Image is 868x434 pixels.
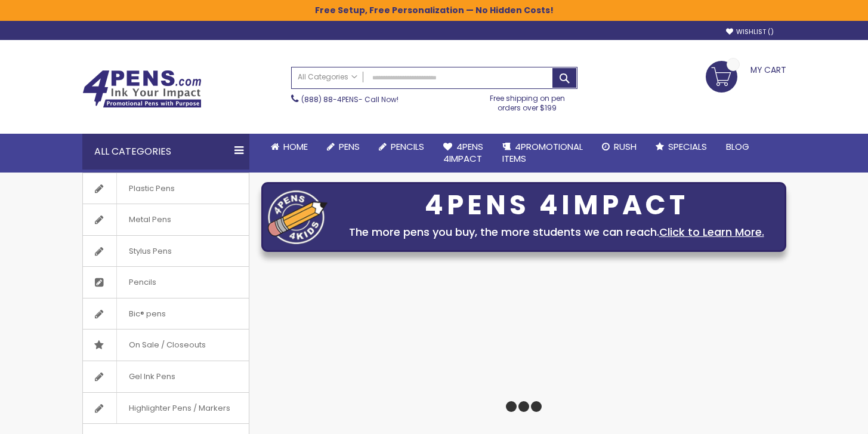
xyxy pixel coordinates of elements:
a: Pens [317,134,369,160]
a: Home [261,134,317,160]
a: Click to Learn More. [659,224,764,239]
a: 4Pens4impact [434,134,493,173]
span: Pencils [391,140,424,153]
span: 4Pens 4impact [443,140,483,165]
a: Plastic Pens [83,173,249,204]
a: 4PROMOTIONALITEMS [493,134,592,173]
img: 4Pens Custom Pens and Promotional Products [82,70,202,108]
img: four_pen_logo.png [268,190,328,244]
a: (888) 88-4PENS [301,94,359,104]
span: Highlighter Pens / Markers [116,393,242,424]
span: Bic® pens [116,298,178,330]
span: Gel Ink Pens [116,361,187,392]
a: Gel Ink Pens [83,361,249,392]
span: - Call Now! [301,94,399,104]
span: On Sale / Closeouts [116,330,218,361]
a: Rush [592,134,646,160]
a: Pencils [83,267,249,298]
a: Highlighter Pens / Markers [83,393,249,424]
a: All Categories [292,67,363,87]
div: 4PENS 4IMPACT [333,193,780,218]
span: Blog [726,140,749,153]
a: On Sale / Closeouts [83,330,249,361]
a: Pencils [369,134,434,160]
span: Home [283,140,308,153]
span: Metal Pens [116,204,183,235]
div: All Categories [82,134,249,170]
span: Specials [668,140,707,153]
a: Metal Pens [83,204,249,235]
a: Specials [646,134,716,160]
a: Blog [716,134,759,160]
span: Pencils [116,267,168,298]
span: Plastic Pens [116,173,187,204]
span: 4PROMOTIONAL ITEMS [502,140,583,165]
div: Free shipping on pen orders over $199 [477,89,577,113]
a: Stylus Pens [83,236,249,267]
div: The more pens you buy, the more students we can reach. [333,224,780,241]
span: Rush [614,140,637,153]
span: All Categories [298,72,357,82]
a: Bic® pens [83,298,249,330]
span: Stylus Pens [116,236,184,267]
span: Pens [339,140,360,153]
a: Wishlist [726,27,774,36]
